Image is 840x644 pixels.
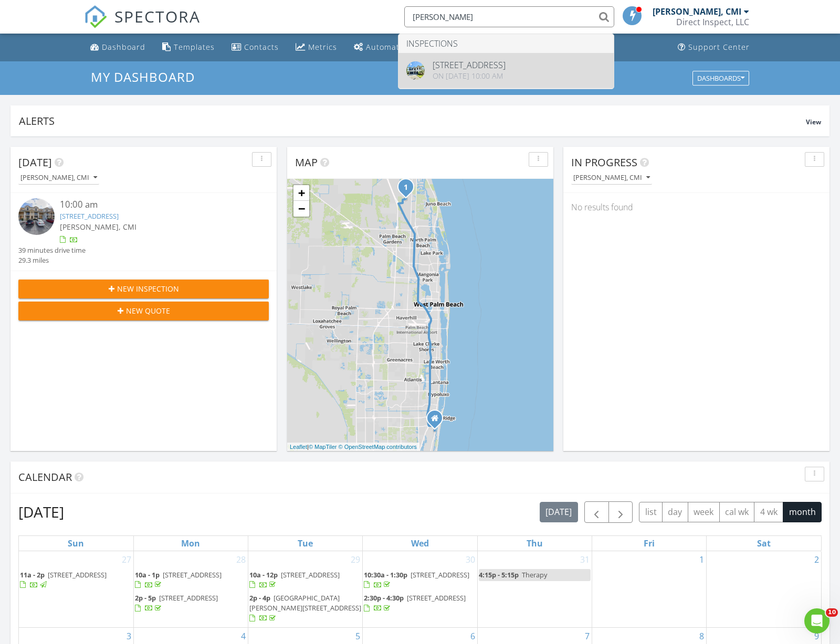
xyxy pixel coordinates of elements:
a: Support Center [674,38,754,57]
i: 1 [404,184,408,191]
a: Dashboard [86,38,150,57]
div: [PERSON_NAME], CMI [573,174,650,181]
a: Templates [158,38,219,57]
span: 10a - 1p [135,570,160,579]
a: 10a - 1p [STREET_ADDRESS] [135,569,247,592]
a: 2p - 4p [GEOGRAPHIC_DATA][PERSON_NAME][STREET_ADDRESS] [249,592,361,625]
div: Metrics [308,42,337,52]
td: Go to July 28, 2025 [133,551,248,628]
div: Alerts [19,114,806,128]
div: Support Center [688,42,750,52]
a: Contacts [227,38,283,57]
a: Go to August 1, 2025 [697,551,706,568]
button: New Inspection [18,280,269,298]
a: 11a - 2p [STREET_ADDRESS] [20,570,107,589]
span: My Dashboard [91,68,195,85]
div: Contacts [244,42,279,52]
a: Sunday [66,536,86,551]
a: Saturday [755,536,773,551]
span: [PERSON_NAME], CMI [60,222,136,232]
a: 10:30a - 1:30p [STREET_ADDRESS] [364,569,476,592]
a: Go to July 28, 2025 [234,551,248,568]
a: Zoom in [293,185,309,201]
button: month [783,502,822,522]
button: list [639,502,663,522]
li: Inspections [398,34,614,53]
span: 10a - 12p [249,570,278,579]
td: Go to July 31, 2025 [477,551,592,628]
td: Go to July 29, 2025 [248,551,363,628]
span: [STREET_ADDRESS] [163,570,222,579]
span: [GEOGRAPHIC_DATA][PERSON_NAME][STREET_ADDRESS] [249,593,361,613]
a: Go to August 2, 2025 [812,551,821,568]
span: Map [295,155,318,169]
a: Leaflet [290,444,307,450]
span: 11a - 2p [20,570,45,579]
a: 11a - 2p [STREET_ADDRESS] [20,569,132,592]
a: Zoom out [293,201,309,217]
div: 1206 COASTAL BAY BLVD, Boynton Beach FL 33435 [435,418,441,424]
a: Go to July 27, 2025 [120,551,133,568]
span: 2:30p - 4:30p [364,593,404,603]
a: Friday [642,536,657,551]
span: Therapy [522,570,547,579]
span: Calendar [18,470,72,484]
span: New Quote [126,305,170,316]
h2: [DATE] [18,501,64,522]
a: 2:30p - 4:30p [STREET_ADDRESS] [364,592,476,615]
div: | [287,443,419,452]
button: [PERSON_NAME], CMI [571,171,652,185]
div: [PERSON_NAME], CMI [653,6,741,17]
div: [STREET_ADDRESS] [433,61,506,69]
a: © OpenStreetMap contributors [339,444,417,450]
a: 2p - 5p [STREET_ADDRESS] [135,592,247,615]
span: 2p - 5p [135,593,156,603]
span: [STREET_ADDRESS] [407,593,466,603]
td: Go to July 27, 2025 [19,551,133,628]
span: [STREET_ADDRESS] [48,570,107,579]
span: New Inspection [117,283,179,294]
span: [STREET_ADDRESS] [411,570,469,579]
span: [STREET_ADDRESS] [281,570,340,579]
div: 10:00 am [60,198,248,211]
span: [DATE] [18,155,52,169]
span: View [806,117,821,126]
div: 4784 Central Blvd 10, Jupiter, FL 33458 [406,187,412,193]
img: streetview [18,198,55,234]
a: Automations (Basic) [350,38,420,57]
span: 2p - 4p [249,593,270,603]
td: Go to July 30, 2025 [363,551,477,628]
a: Go to July 30, 2025 [464,551,477,568]
button: day [662,502,688,522]
button: Previous month [584,501,609,523]
a: 10:30a - 1:30p [STREET_ADDRESS] [364,570,469,589]
td: Go to August 1, 2025 [592,551,706,628]
a: Wednesday [409,536,431,551]
a: 10a - 1p [STREET_ADDRESS] [135,570,222,589]
img: 9303409%2Fcover_photos%2FTHWAeWvkBWTKV5KHbKwD%2Foriginal.jpg [406,61,425,80]
iframe: Intercom live chat [804,608,829,634]
div: Dashboard [102,42,145,52]
a: 10a - 12p [STREET_ADDRESS] [249,569,361,592]
span: 4:15p - 5:15p [479,570,519,579]
img: The Best Home Inspection Software - Spectora [84,5,107,28]
a: Go to July 29, 2025 [349,551,362,568]
div: Templates [174,42,215,52]
button: [DATE] [540,502,578,522]
span: 10:30a - 1:30p [364,570,407,579]
span: SPECTORA [114,5,201,27]
a: 10a - 12p [STREET_ADDRESS] [249,570,340,589]
a: 10:00 am [STREET_ADDRESS] [PERSON_NAME], CMI 39 minutes drive time 29.3 miles [18,198,269,265]
button: week [688,502,720,522]
a: © MapTiler [309,444,337,450]
button: New Quote [18,302,269,320]
a: Monday [179,536,202,551]
button: Next month [608,501,633,523]
div: 39 minutes drive time [18,245,86,255]
a: Go to July 31, 2025 [578,551,592,568]
button: cal wk [719,502,755,522]
td: Go to August 2, 2025 [707,551,821,628]
a: SPECTORA [84,14,201,36]
a: 2p - 5p [STREET_ADDRESS] [135,593,218,613]
button: 4 wk [754,502,783,522]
